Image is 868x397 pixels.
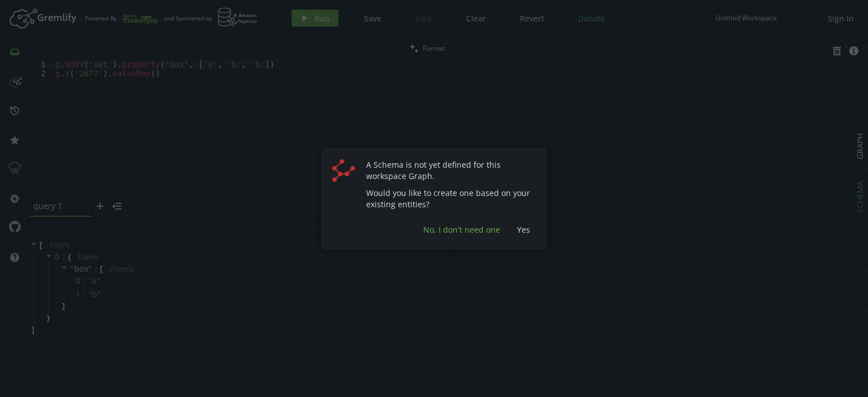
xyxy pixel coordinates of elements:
[418,221,506,238] button: No, I don't need one
[511,221,536,238] button: Yes
[366,159,536,182] p: A Schema is not yet defined for this workspace Graph.
[366,187,536,210] p: Would you like to create one based on your existing entities?
[517,224,530,235] span: Yes
[423,224,500,235] span: No, I don't need one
